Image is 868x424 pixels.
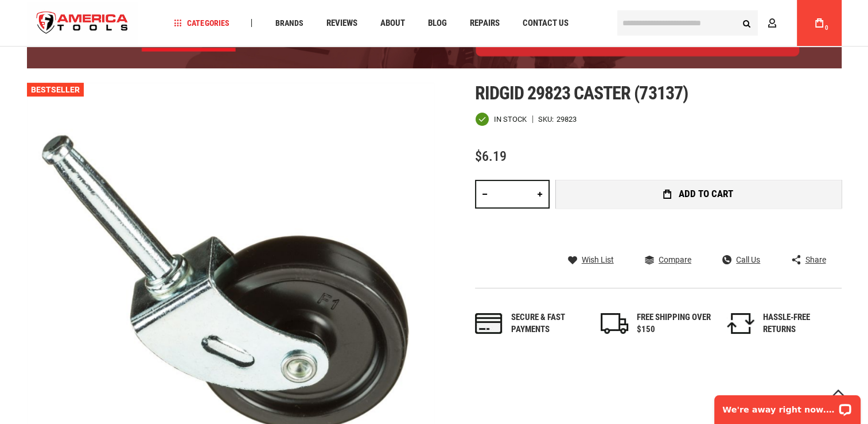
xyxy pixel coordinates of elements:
span: $6.19 [475,148,507,164]
span: Ridgid 29823 caster (73137) [475,82,688,104]
img: America Tools [27,2,138,45]
span: Brands [275,19,303,27]
iframe: Secure express checkout frame [553,212,844,245]
a: Wish List [568,255,614,265]
div: HASSLE-FREE RETURNS [763,311,838,336]
span: Wish List [582,256,614,264]
a: About [375,16,410,31]
div: FREE SHIPPING OVER $150 [637,311,711,336]
img: shipping [601,313,628,334]
a: Categories [169,16,234,31]
span: Repairs [469,19,499,28]
span: Add to Cart [679,189,733,199]
span: Reviews [326,19,357,28]
button: Search [736,12,758,34]
span: Call Us [736,256,760,264]
span: 0 [825,25,828,31]
a: Reviews [321,16,362,31]
img: returns [727,313,754,334]
a: store logo [27,2,138,45]
span: Compare [659,256,691,264]
span: Blog [427,19,446,28]
a: Compare [645,255,691,265]
span: Contact Us [522,19,568,28]
span: Categories [174,19,229,27]
img: payments [475,313,503,334]
a: Contact Us [517,16,573,31]
a: Brands [270,16,308,31]
div: Secure & fast payments [511,311,586,336]
span: Share [805,256,826,264]
button: Add to Cart [555,180,842,209]
div: 29823 [556,115,577,123]
span: About [380,19,404,28]
a: Blog [422,16,451,31]
span: In stock [494,115,527,123]
strong: SKU [538,115,556,123]
a: Repairs [464,16,504,31]
div: Availability [475,112,527,126]
iframe: LiveChat chat widget [707,388,868,424]
a: Call Us [722,255,760,265]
